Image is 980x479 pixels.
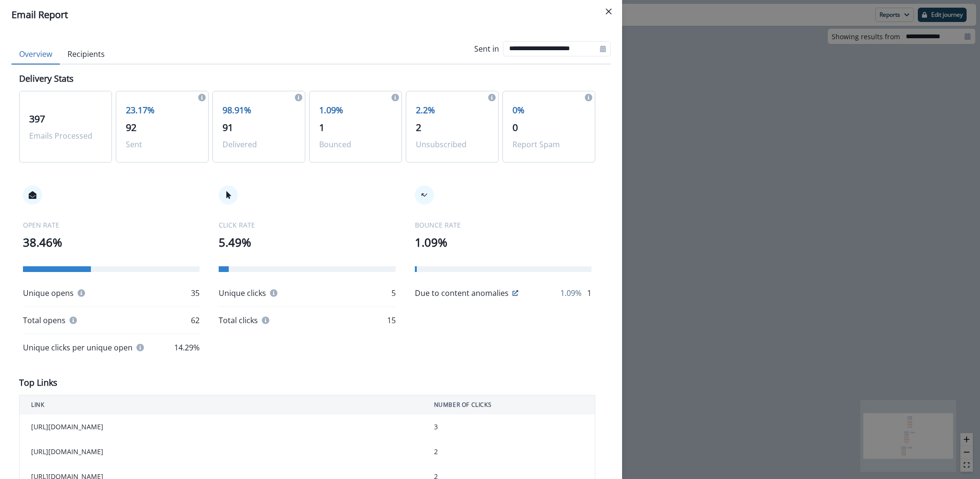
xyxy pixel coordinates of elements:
p: CLICK RATE [219,220,395,230]
p: 15 [387,315,396,326]
p: OPEN RATE [23,220,200,230]
p: 1.09% [415,234,591,251]
td: 2 [423,439,595,464]
p: Unique clicks per unique open [23,342,133,353]
button: Close [601,4,616,19]
p: Emails Processed [29,130,102,142]
p: Total clicks [219,315,258,326]
p: 14.29% [174,342,200,353]
p: Sent [126,139,199,150]
p: 2.2% [416,104,489,117]
span: 397 [29,112,45,125]
p: Unique opens [23,287,74,299]
button: Overview [11,44,60,65]
p: Sent in [474,43,499,54]
p: Due to content anomalies [415,287,509,299]
span: 0 [512,121,518,134]
span: 91 [223,121,233,134]
p: 35 [191,287,200,299]
p: 5.49% [219,234,395,251]
p: 23.17% [126,104,199,117]
div: Email Report [11,8,611,22]
p: 1 [587,287,591,299]
p: 1.09% [560,287,581,299]
th: LINK [20,395,423,415]
p: 0% [512,104,585,117]
span: 1 [319,121,324,134]
span: 92 [126,121,136,134]
p: Report Spam [512,139,585,150]
p: 5 [391,287,396,299]
p: Unique clicks [219,287,266,299]
p: Delivery Stats [19,72,74,85]
p: 38.46% [23,234,200,251]
p: Bounced [319,139,392,150]
p: Delivered [223,139,295,150]
button: Recipients [60,44,112,65]
td: [URL][DOMAIN_NAME] [20,439,423,464]
p: 98.91% [223,104,295,117]
span: 2 [416,121,421,134]
p: Total opens [23,315,66,326]
p: 62 [191,315,200,326]
p: 1.09% [319,104,392,117]
p: Unsubscribed [416,139,489,150]
th: NUMBER OF CLICKS [423,395,595,415]
p: BOUNCE RATE [415,220,591,230]
td: 3 [423,414,595,439]
td: [URL][DOMAIN_NAME] [20,414,423,439]
p: Top Links [19,376,57,389]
